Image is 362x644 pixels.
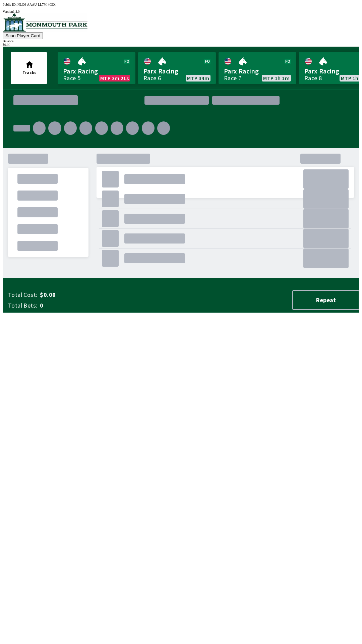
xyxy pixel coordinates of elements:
span: Tracks [22,69,37,75]
button: Tracks [11,52,47,84]
span: Total Cost: [8,291,37,299]
span: NLG6-AAAU-LL7M-4GJX [17,3,56,6]
span: Total Bets: [8,302,37,310]
a: Parx RacingRace 7MTP 1h 1m [219,52,296,84]
a: Parx RacingRace 5MTP 3m 21s [58,52,135,84]
div: Version 1.4.0 [3,10,359,13]
span: Parx Racing [63,67,130,75]
div: Race 8 [304,75,322,81]
a: Parx RacingRace 6MTP 34m [138,52,216,84]
span: $0.00 [40,291,145,299]
span: MTP 3m 21s [100,75,129,81]
div: Balance [3,39,359,43]
div: Race 6 [143,75,161,81]
span: MTP 34m [187,75,209,81]
div: Race 7 [224,75,241,81]
button: Repeat [292,290,359,310]
div: Public ID: [3,3,359,6]
span: Parx Racing [224,67,291,75]
img: venue logo [3,13,87,32]
div: Race 5 [63,75,80,81]
button: Scan Player Card [3,32,43,39]
div: $ 0.00 [3,43,359,47]
span: MTP 1h 1m [263,75,290,81]
span: Repeat [298,296,353,304]
span: 0 [40,302,145,310]
span: Parx Racing [143,67,210,75]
